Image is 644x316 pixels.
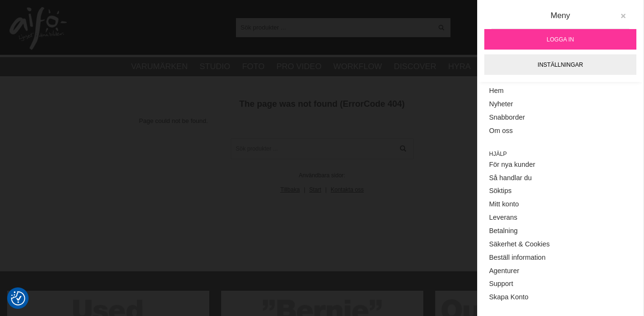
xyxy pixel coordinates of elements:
a: Tillbaka [280,186,300,193]
a: Hyra [448,61,470,73]
a: Snabborder [489,111,632,124]
a: Mitt konto [489,198,632,211]
a: Studio [200,61,230,73]
input: Sök produkter ... [236,20,433,34]
span: Hjälp [489,150,632,158]
a: Kontakta oss [331,186,364,193]
a: Betalning [489,224,632,238]
a: Hem [489,84,632,98]
div: Meny [491,10,629,29]
a: Support [489,277,632,291]
a: Logga in [484,29,636,50]
a: Agenturer [489,265,632,278]
input: Sök produkter ... [231,138,414,159]
a: Start [309,186,321,193]
a: Nyheter [489,98,632,111]
span: Logga in [547,35,574,44]
a: Varumärken [131,61,188,73]
a: Workflow [333,61,382,73]
a: Foto [242,61,265,73]
h1: The page was not found (ErrorCode 404) [139,98,505,110]
p: Page could not be found. [139,116,505,126]
button: Samtyckesinställningar [11,290,25,307]
a: Leverans [489,211,632,224]
a: Pro Video [276,61,321,73]
a: Skapa Konto [489,291,632,304]
a: Säkerhet & Cookies [489,238,632,251]
a: Discover [394,61,436,73]
a: Beställ information [489,251,632,265]
a: Sök [393,138,414,159]
a: Så handlar du [489,171,632,184]
img: logo.png [10,7,67,50]
span: Användbara sidor: [299,172,345,179]
a: För nya kunder [489,158,632,172]
a: Inställningar [484,54,636,75]
img: Revisit consent button [11,291,25,306]
a: Söktips [489,184,632,198]
a: Om oss [489,124,632,138]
